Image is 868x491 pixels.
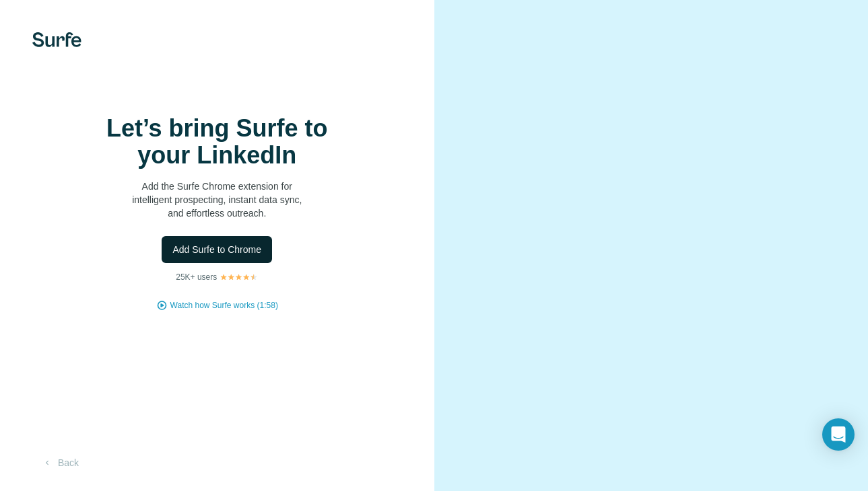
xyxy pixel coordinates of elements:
button: Add Surfe to Chrome [162,236,272,263]
span: Add Surfe to Chrome [172,243,261,256]
p: 25K+ users [176,271,217,283]
p: Add the Surfe Chrome extension for intelligent prospecting, instant data sync, and effortless out... [82,180,352,220]
button: Watch how Surfe works (1:58) [170,299,278,311]
img: Rating Stars [220,273,258,281]
img: Surfe's logo [32,32,81,47]
div: Open Intercom Messenger [822,418,855,451]
button: Back [32,451,88,475]
h1: Let’s bring Surfe to your LinkedIn [82,115,352,169]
